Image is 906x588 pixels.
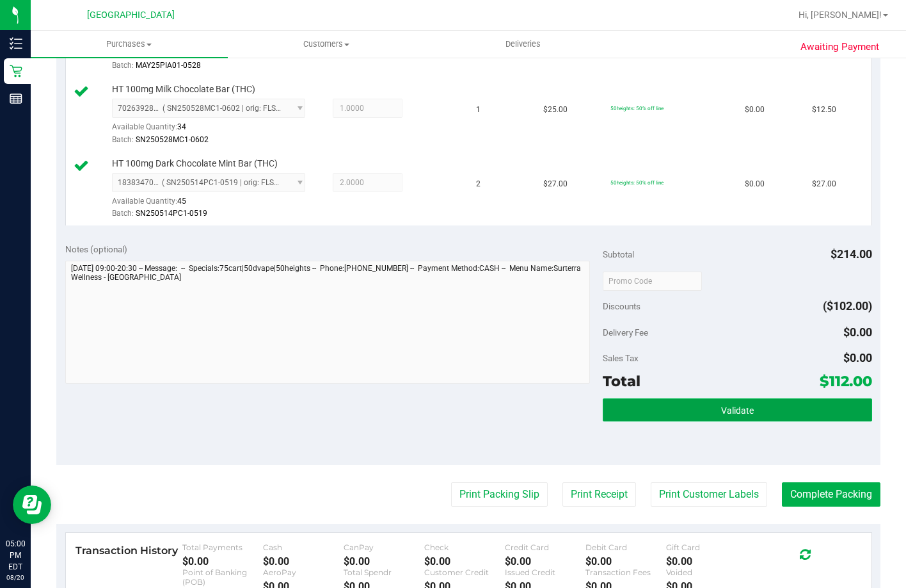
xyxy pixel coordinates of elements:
span: SN250514PC1-0519 [136,209,207,218]
span: Batch: [112,135,134,144]
div: AeroPay [263,568,344,577]
div: Debit Card [585,543,666,552]
div: $0.00 [505,555,585,568]
span: Deliveries [488,38,558,50]
button: Print Packing Slip [451,482,548,507]
span: $12.50 [812,104,836,116]
div: $0.00 [585,555,666,568]
span: 50heights: 50% off line [610,105,664,111]
div: Voided [666,568,747,577]
span: 34 [177,122,186,131]
div: Available Quantity: [112,118,315,143]
span: Subtotal [603,249,634,259]
span: 1 [476,104,481,116]
div: Total Spendr [344,568,424,577]
span: Discounts [603,295,640,318]
span: [GEOGRAPHIC_DATA] [87,10,175,20]
span: $112.00 [820,372,872,390]
button: Validate [603,398,871,421]
div: $0.00 [424,555,505,568]
span: Notes (optional) [65,244,127,254]
button: Print Customer Labels [651,482,767,507]
span: 45 [177,197,186,206]
span: Hi, [PERSON_NAME]! [799,10,882,20]
span: $27.00 [812,178,836,190]
span: Delivery Fee [603,327,648,338]
span: Validate [721,405,754,416]
div: Transaction Fees [585,568,666,577]
div: Credit Card [505,543,585,552]
inline-svg: Inventory [10,37,22,50]
div: Customer Credit [424,568,505,577]
a: Purchases [31,31,228,58]
div: $0.00 [344,555,424,568]
div: Issued Credit [505,568,585,577]
span: Batch: [112,61,134,70]
p: 08/20 [6,573,25,582]
div: Gift Card [666,543,747,552]
span: $0.00 [843,325,872,339]
a: Deliveries [425,31,622,58]
p: 05:00 PM EDT [6,538,25,573]
div: $0.00 [263,555,344,568]
inline-svg: Reports [10,92,22,105]
span: $214.00 [830,247,872,261]
span: HT 100mg Milk Chocolate Bar (THC) [112,83,255,95]
span: 50heights: 50% off line [610,179,664,186]
a: Customers [228,31,425,58]
div: Point of Banking (POB) [182,568,263,587]
span: Batch: [112,209,134,218]
div: $0.00 [182,555,263,568]
span: HT 100mg Dark Chocolate Mint Bar (THC) [112,158,278,170]
span: 2 [476,178,481,190]
span: Purchases [31,38,228,50]
span: Total [603,372,640,390]
input: Promo Code [603,272,702,291]
button: Print Receipt [562,482,636,507]
div: Total Payments [182,543,263,552]
span: $25.00 [543,104,568,116]
inline-svg: Retail [10,65,22,78]
span: $0.00 [745,104,765,116]
button: Complete Packing [782,482,880,507]
span: Awaiting Payment [800,40,879,54]
span: Sales Tax [603,353,639,363]
div: Available Quantity: [112,192,315,217]
div: $0.00 [666,555,747,568]
div: CanPay [344,543,424,552]
span: MAY25PIA01-0528 [136,61,201,70]
iframe: Resource center [13,486,51,524]
div: Check [424,543,505,552]
span: $0.00 [843,351,872,364]
span: ($102.00) [823,299,872,313]
span: $27.00 [543,178,568,190]
span: Customers [228,38,424,50]
div: Cash [263,543,344,552]
span: SN250528MC1-0602 [136,135,209,144]
span: $0.00 [745,178,765,190]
